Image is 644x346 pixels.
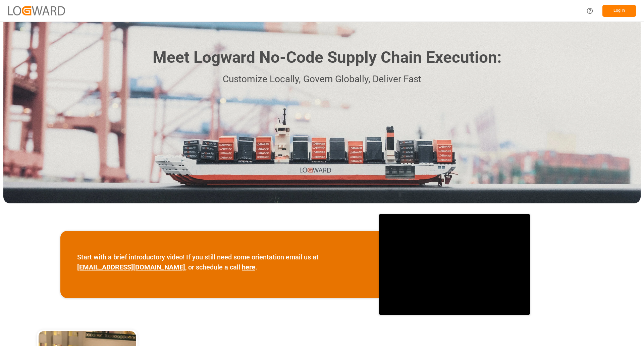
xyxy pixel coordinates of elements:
[153,46,501,69] h1: Meet Logward No-Code Supply Chain Execution:
[602,5,636,17] button: Log In
[582,3,597,18] button: Help Center
[8,6,65,15] img: Logward_new_orange.png
[242,263,255,271] a: here
[77,263,185,271] a: [EMAIL_ADDRESS][DOMAIN_NAME]
[77,252,362,272] p: Start with a brief introductory video! If you still need some orientation email us at , or schedu...
[143,72,501,87] p: Customize Locally, Govern Globally, Deliver Fast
